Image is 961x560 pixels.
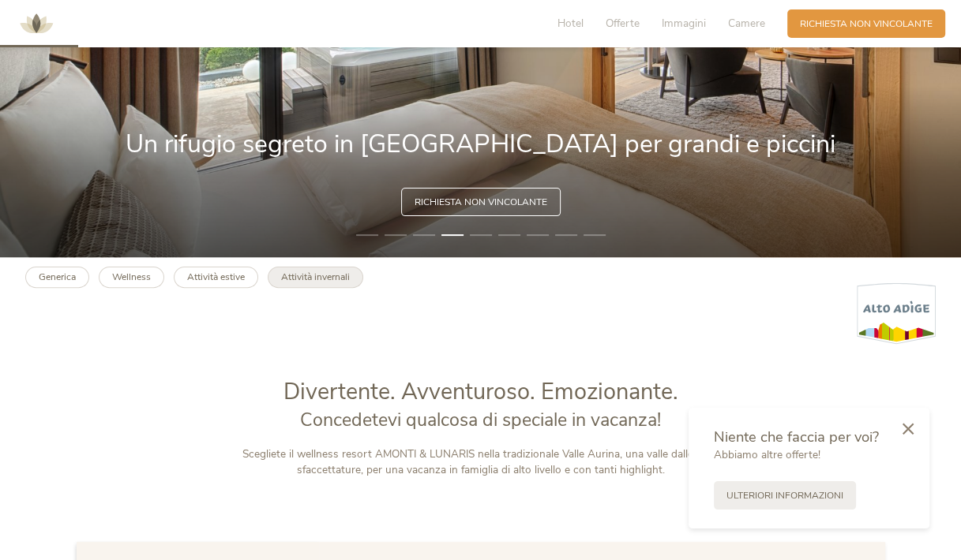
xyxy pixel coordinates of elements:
a: Attività estive [174,267,258,288]
p: Scegliete il wellness resort AMONTI & LUNARIS nella tradizionale Valle Aurina, una valle dalle mi... [217,446,745,479]
a: Attività invernali [268,267,363,288]
span: Camere [728,16,765,31]
b: Generica [39,271,76,283]
span: Concedetevi qualcosa di speciale in vacanza! [300,408,661,432]
span: Richiesta non vincolante [800,17,933,31]
a: Ulteriori informazioni [714,481,856,510]
span: Ulteriori informazioni [726,489,843,502]
a: AMONTI & LUNARIS Wellnessresort [13,19,60,28]
span: Offerte [606,16,640,31]
b: Attività estive [187,271,245,283]
span: Hotel [557,16,584,31]
b: Attività invernali [281,271,350,283]
span: Immagini [662,16,706,31]
span: Richiesta non vincolante [415,196,547,209]
span: Divertente. Avventuroso. Emozionante. [283,376,678,407]
a: Wellness [99,267,164,288]
span: Niente che faccia per voi? [714,427,879,446]
img: Alto Adige [857,282,936,345]
a: Generica [25,267,89,288]
span: Abbiamo altre offerte! [714,447,820,462]
b: Wellness [112,271,151,283]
